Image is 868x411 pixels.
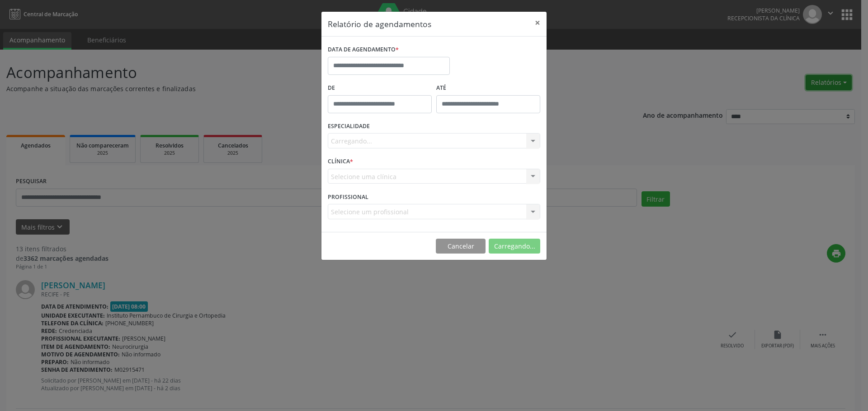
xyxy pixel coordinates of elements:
[328,190,368,204] label: PROFISSIONAL
[489,239,540,254] button: Carregando...
[328,81,432,95] label: De
[328,120,370,134] label: ESPECIALIDADE
[328,18,431,30] h5: Relatório de agendamentos
[328,43,399,57] label: DATA DE AGENDAMENTO
[436,81,540,95] label: ATÉ
[436,239,486,254] button: Cancelar
[328,155,353,169] label: CLÍNICA
[528,12,547,34] button: Close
